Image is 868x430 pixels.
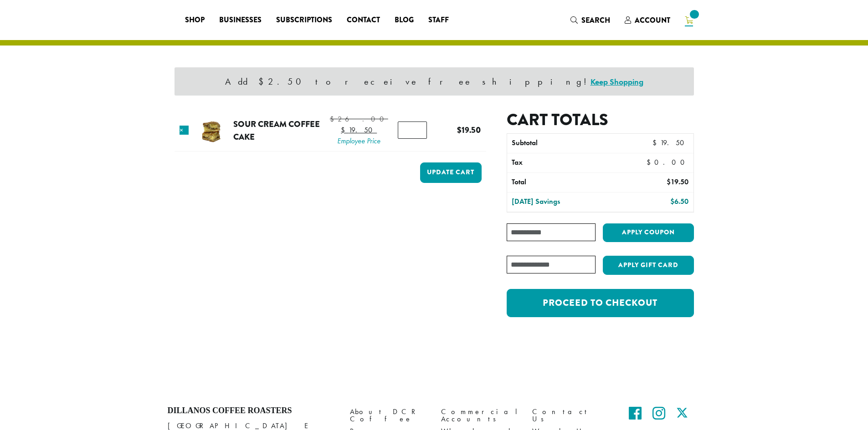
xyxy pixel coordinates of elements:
a: About DCR Coffee [350,406,427,425]
a: Subscriptions [269,13,339,27]
span: Subscriptions [276,15,332,26]
a: Contact [339,13,387,27]
th: Tax [507,153,639,172]
th: Subtotal [507,134,619,153]
bdi: 26.00 [330,114,388,124]
span: $ [457,124,462,136]
span: Blog [395,15,414,26]
th: [DATE] Savings [507,192,619,212]
span: $ [341,125,349,135]
bdi: 19.50 [652,138,688,147]
bdi: 6.50 [670,197,688,206]
div: Add $2.50 to receive free shipping! [175,67,694,96]
span: Search [581,15,610,25]
span: Shop [185,15,205,26]
span: $ [652,138,660,147]
h2: Cart totals [507,110,693,130]
a: Sour Cream Coffee Cake [233,118,320,143]
a: Commercial Accounts [441,406,519,425]
a: Staff [421,13,456,27]
a: Account [617,13,678,28]
img: Sour Cream Coffee Cake [196,116,226,146]
a: Keep Shopping [591,76,643,87]
button: Apply coupon [603,223,694,242]
a: Remove this item [180,126,189,135]
span: Account [635,15,670,25]
span: Employee Price [330,136,388,147]
span: Contact [347,15,380,26]
bdi: 19.50 [667,177,688,187]
a: Blog [387,13,421,27]
span: Staff [428,15,449,26]
bdi: 19.50 [341,125,377,135]
a: Search [563,13,617,28]
input: Product quantity [398,121,427,139]
button: Apply Gift Card [603,256,694,275]
span: Businesses [219,15,262,26]
a: Proceed to checkout [507,289,693,317]
a: Businesses [212,13,269,27]
th: Total [507,173,619,192]
h4: Dillanos Coffee Roasters [168,406,336,416]
button: Update cart [420,162,482,183]
a: Shop [178,13,212,27]
bdi: 0.00 [647,157,689,167]
span: $ [667,177,671,187]
span: $ [670,197,674,206]
span: $ [647,157,654,167]
a: Contact Us [532,406,610,425]
bdi: 19.50 [457,124,481,136]
span: $ [330,114,338,124]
